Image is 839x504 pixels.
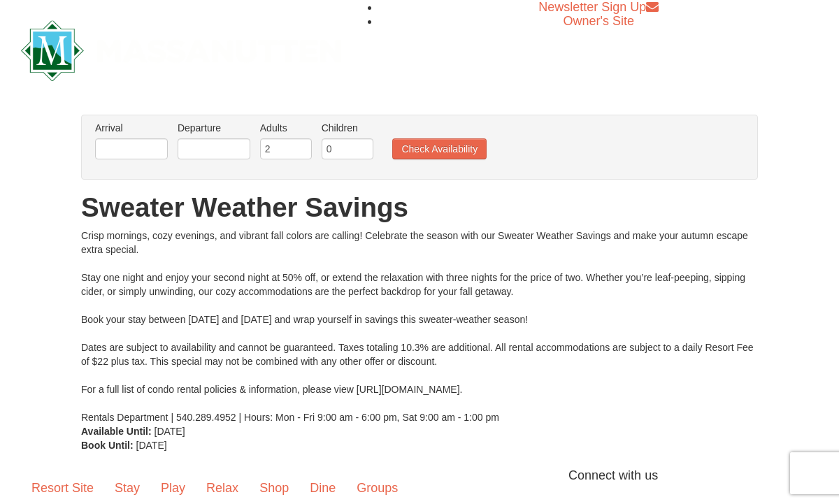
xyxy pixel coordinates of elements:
button: Check Availability [392,138,487,159]
label: Children [322,121,373,135]
strong: Available Until: [81,426,152,437]
strong: Book Until: [81,440,134,451]
img: Massanutten Resort Logo [21,20,341,81]
span: [DATE] [136,440,167,451]
p: Connect with us [21,466,818,485]
label: Arrival [95,121,168,135]
h1: Sweater Weather Savings [81,194,758,222]
label: Adults [260,121,312,135]
div: Crisp mornings, cozy evenings, and vibrant fall colors are calling! Celebrate the season with our... [81,229,758,424]
a: Massanutten Resort [21,32,341,65]
label: Departure [178,121,250,135]
a: Owner's Site [564,14,634,28]
span: [DATE] [155,426,185,437]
